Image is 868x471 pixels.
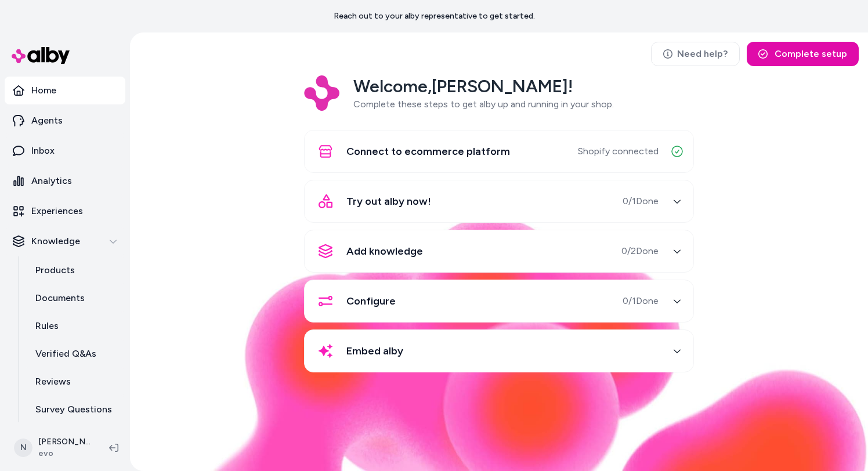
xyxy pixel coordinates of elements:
button: Configure0/1Done [312,287,686,315]
a: Agents [5,107,125,135]
p: Home [31,84,56,97]
p: [PERSON_NAME] [38,436,91,448]
p: Analytics [31,174,72,188]
a: Experiences [5,197,125,225]
p: Knowledge [31,234,80,248]
a: Reviews [24,368,125,396]
p: Agents [31,114,63,128]
img: alby Bubble [130,215,868,471]
p: Reviews [35,375,71,389]
img: alby Logo [12,47,70,64]
p: Documents [35,291,85,305]
a: Documents [24,284,125,312]
span: Connect to ecommerce platform [346,143,510,160]
p: Products [35,263,75,277]
p: Verified Q&As [35,347,96,361]
button: Embed alby [312,337,686,365]
a: Rules [24,312,125,340]
p: Survey Questions [35,403,112,416]
span: 0 / 2 Done [621,244,659,258]
p: Inbox [31,144,55,158]
span: Embed alby [346,343,403,359]
button: Knowledge [5,227,125,255]
button: Connect to ecommerce platformShopify connected [312,137,686,165]
p: Experiences [31,204,83,218]
a: Survey Questions [24,396,125,423]
button: N[PERSON_NAME]evo [7,429,100,466]
span: Shopify connected [578,144,659,158]
span: Configure [346,293,396,309]
span: N [14,439,32,457]
a: Home [5,77,125,104]
span: 0 / 1 Done [623,194,659,208]
a: Products [24,256,125,284]
span: Add knowledge [346,243,423,259]
a: Need help? [651,42,740,66]
button: Try out alby now!0/1Done [312,187,686,215]
button: Complete setup [747,42,859,66]
h2: Welcome, [PERSON_NAME] ! [353,75,614,97]
span: evo [38,448,91,459]
img: Logo [304,75,339,111]
span: Complete these steps to get alby up and running in your shop. [353,99,614,110]
a: Inbox [5,137,125,165]
span: Try out alby now! [346,193,431,209]
button: Add knowledge0/2Done [312,237,686,265]
a: Analytics [5,167,125,195]
p: Reach out to your alby representative to get started. [334,10,535,22]
p: Rules [35,319,59,333]
span: 0 / 1 Done [623,294,659,308]
a: Verified Q&As [24,340,125,368]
